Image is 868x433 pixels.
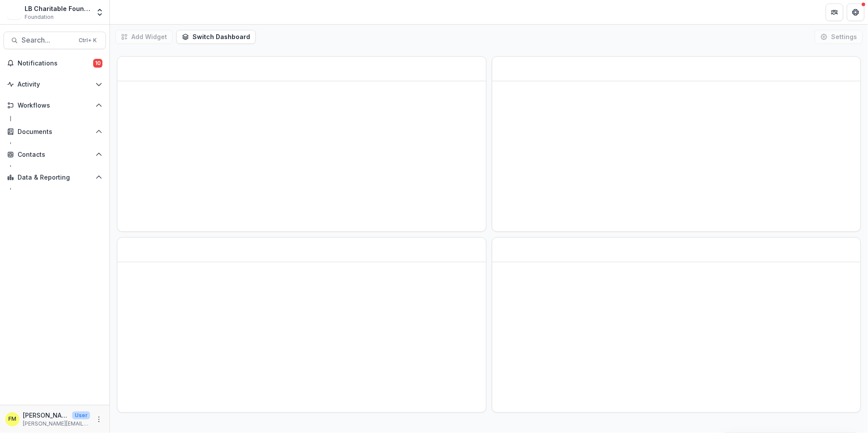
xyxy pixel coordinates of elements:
[18,60,93,67] span: Notifications
[72,411,90,419] p: User
[815,30,863,44] button: Settings
[93,59,102,68] span: 10
[18,81,92,88] span: Activity
[176,30,256,44] button: Switch Dashboard
[18,174,92,181] span: Data & Reporting
[115,30,173,44] button: Add Widget
[18,151,92,159] span: Contacts
[18,102,92,109] span: Workflows
[4,32,106,49] button: Search...
[25,4,90,13] div: LB Charitable Foundation
[8,416,16,422] div: Francisca Mendoza
[23,411,69,420] p: [PERSON_NAME]
[4,148,106,162] button: Open Contacts
[4,125,106,139] button: Open Documents
[113,6,151,18] nav: breadcrumb
[94,414,104,425] button: More
[4,56,106,70] button: Notifications10
[94,4,106,21] button: Open entity switcher
[4,98,106,112] button: Open Workflows
[22,36,73,44] span: Search...
[4,170,106,184] button: Open Data & Reporting
[847,4,864,21] button: Get Help
[23,420,90,428] p: [PERSON_NAME][EMAIL_ADDRESS][DOMAIN_NAME]
[7,5,21,19] img: LB Charitable Foundation
[18,128,92,136] span: Documents
[25,13,54,21] span: Foundation
[77,36,98,45] div: Ctrl + K
[4,77,106,91] button: Open Activity
[826,4,843,21] button: Partners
